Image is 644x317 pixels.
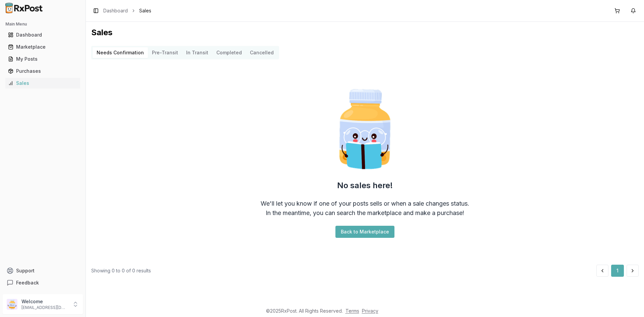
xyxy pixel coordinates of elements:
h2: Main Menu [5,21,80,27]
div: Dashboard [8,32,77,38]
button: Dashboard [3,30,83,40]
img: Smart Pill Bottle [322,86,408,172]
button: Purchases [3,66,83,76]
nav: breadcrumb [103,7,151,14]
a: Purchases [5,65,80,77]
button: Feedback [3,277,83,289]
button: Back to Marketplace [335,226,394,238]
div: We'll let you know if one of your posts sells or when a sale changes status. [261,199,469,208]
h1: Sales [91,27,639,38]
span: Sales [139,7,151,14]
div: My Posts [8,56,77,62]
span: Feedback [16,279,39,286]
div: Marketplace [8,44,77,50]
a: Dashboard [103,7,128,14]
img: RxPost Logo [3,3,46,13]
button: Sales [3,78,83,89]
button: Cancelled [246,47,278,58]
a: Marketplace [5,41,80,53]
button: Completed [212,47,246,58]
div: Purchases [8,68,77,74]
button: Support [3,265,83,277]
button: Marketplace [3,42,83,52]
p: Welcome [21,298,68,305]
button: 1 [611,265,624,277]
div: Showing 0 to 0 of 0 results [91,267,151,274]
button: In Transit [182,47,212,58]
a: Dashboard [5,29,80,41]
img: User avatar [7,299,17,310]
button: Needs Confirmation [93,47,148,58]
a: Sales [5,77,80,89]
div: In the meantime, you can search the marketplace and make a purchase! [266,208,464,218]
button: Pre-Transit [148,47,182,58]
a: Privacy [362,308,378,314]
p: [EMAIL_ADDRESS][DOMAIN_NAME] [21,305,68,310]
h2: No sales here! [337,180,393,191]
a: Terms [345,308,359,314]
button: My Posts [3,54,83,64]
a: My Posts [5,53,80,65]
div: Sales [8,80,77,87]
